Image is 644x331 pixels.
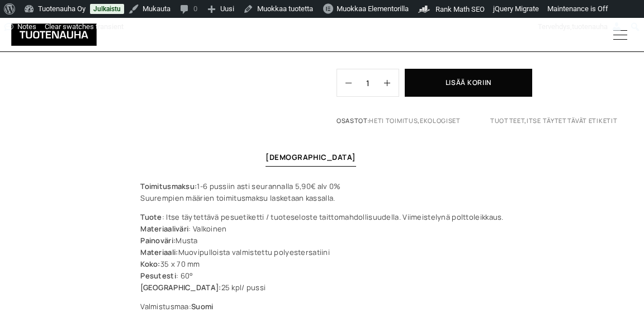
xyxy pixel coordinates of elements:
[534,18,627,36] a: Tervehdys,
[140,235,176,245] strong: Painoväri:
[369,116,418,125] a: Heti toimitus
[572,22,608,31] span: tuotenauha
[140,271,176,281] strong: Pesutesti
[435,5,485,13] span: Rank Math SEO
[140,247,178,257] strong: Materiaali:
[140,282,221,292] strong: [GEOGRAPHIC_DATA]:
[140,301,213,311] span: Valmistusmaa:
[140,212,162,222] strong: Tuote
[191,301,213,311] strong: Suomi
[140,259,160,269] strong: Koko:
[140,181,197,191] strong: Toimitusmaksu:
[140,181,503,204] p: 1-6 pussiin asti seurannalla 5,90€ alv 0% Suurempien määrien toimitusmaksu lasketaan kassalla.
[405,69,532,97] button: Lisää koriin
[337,4,409,13] span: Muokkaa Elementorilla
[41,18,128,36] a: Clear swatches transient
[352,69,384,96] input: Määrä
[140,211,503,294] p: : Itse täytettävä pesuetiketti / tuoteseloste taittomahdollisuudella. Viimeistelynä polttoleikkau...
[266,152,356,162] a: [DEMOGRAPHIC_DATA]
[337,116,627,135] span: Osastot: , ,
[420,116,524,125] a: Ekologiset tuotteet
[140,224,188,234] strong: Materiaaliväri
[527,116,617,125] a: Itse täytettävät etiketit
[90,4,124,14] a: Julkaistu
